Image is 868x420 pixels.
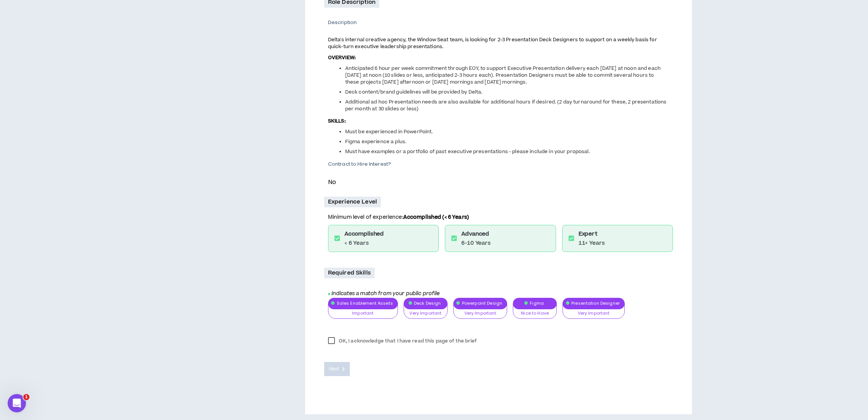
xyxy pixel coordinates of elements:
span: Must have examples or a portfolio of past executive presentations - please include in your proposal. [345,148,590,155]
b: Accomplished (< 6 Years) [403,213,469,221]
span: Additional ad hoc Presentation needs are also available for additional hours if desired. (2 day t... [345,99,667,112]
span: 1 [23,394,29,400]
i: Indicates a match from your public profile [328,290,440,298]
p: No [328,177,673,187]
p: Contract to Hire Interest? [328,161,673,168]
p: Experience Level [324,197,381,207]
span: Figma experience a plus. [345,138,406,145]
span: Anticipated 6 hour per week commitment through EOY, to support Executive Presentation delivery ea... [345,65,661,86]
h6: Expert [579,230,605,238]
p: Description [328,19,667,26]
button: Next [324,362,350,376]
span: Next [329,365,339,373]
strong: OVERVIEW: [328,54,356,61]
span: Deck content/brand guidelines will be provided by Delta. [345,89,483,95]
p: Required Skills [324,268,375,278]
p: 11+ Years [579,239,605,247]
label: OK, I acknowledge that I have read this page of the brief [324,335,481,347]
p: < 6 Years [344,239,384,247]
h6: Advanced [461,230,491,238]
h6: Accomplished [344,230,384,238]
span: Must be experienced in PowerPoint. [345,128,433,135]
p: Minimum level of experience: [328,213,673,225]
p: 6-10 Years [461,239,491,247]
strong: SKILLS: [328,118,346,124]
span: Delta's internal creative agency, the Window Seat team, is looking for 2-3 Presentation Deck Desi... [328,36,657,50]
iframe: Intercom live chat [8,394,26,412]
